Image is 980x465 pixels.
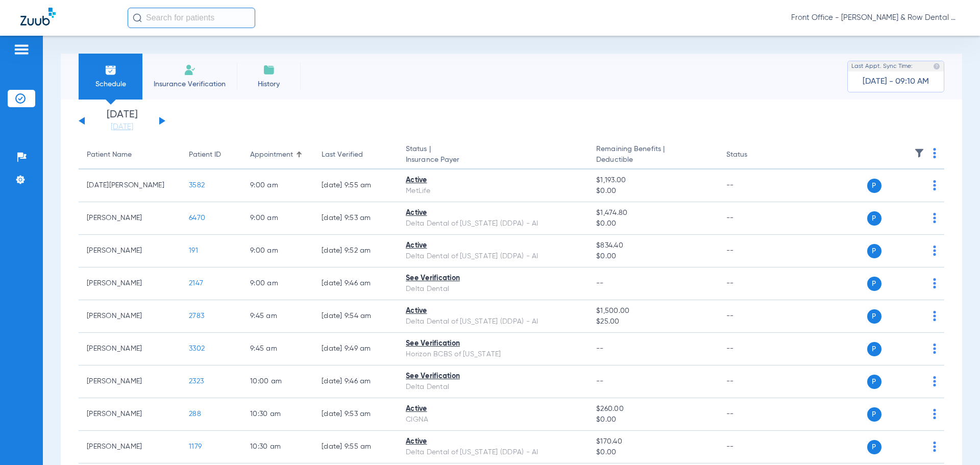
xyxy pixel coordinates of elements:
img: History [263,64,275,76]
img: group-dot-blue.svg [933,180,936,190]
span: P [867,407,881,422]
td: [PERSON_NAME] [79,235,181,267]
img: group-dot-blue.svg [933,278,936,288]
td: [DATE] 9:52 AM [313,235,398,267]
span: $834.40 [596,240,709,251]
span: Front Office - [PERSON_NAME] & Row Dental Group [791,13,960,23]
a: [DATE] [91,122,153,132]
div: Patient Name [87,150,132,160]
img: filter.svg [914,148,924,158]
img: group-dot-blue.svg [933,376,936,386]
td: [PERSON_NAME] [79,431,181,463]
td: -- [718,300,787,333]
span: $0.00 [596,447,709,458]
div: Appointment [250,150,305,160]
td: [PERSON_NAME] [79,398,181,431]
span: Last Appt. Sync Time: [851,61,913,71]
td: [DATE] 9:46 AM [313,267,398,300]
td: 9:00 AM [242,235,313,267]
div: See Verification [406,273,580,284]
span: History [244,79,293,89]
td: [DATE][PERSON_NAME] [79,169,181,202]
td: -- [718,202,787,235]
div: Patient ID [189,150,234,160]
span: 191 [189,247,198,254]
div: Active [406,175,580,186]
span: 2783 [189,312,204,320]
img: group-dot-blue.svg [933,409,936,419]
div: Delta Dental [406,284,580,295]
td: 9:45 AM [242,300,313,333]
span: 1179 [189,443,202,450]
div: Delta Dental of [US_STATE] (DDPA) - AI [406,316,580,327]
span: 2323 [189,378,204,385]
td: [DATE] 9:54 AM [313,300,398,333]
span: Schedule [86,79,135,89]
img: Manual Insurance Verification [184,64,196,76]
div: See Verification [406,338,580,349]
td: 9:00 AM [242,169,313,202]
span: P [867,211,881,226]
span: -- [596,280,604,287]
div: Delta Dental [406,382,580,393]
td: [PERSON_NAME] [79,267,181,300]
div: Last Verified [322,150,389,160]
img: group-dot-blue.svg [933,213,936,223]
td: [PERSON_NAME] [79,365,181,398]
span: Deductible [596,155,709,165]
li: [DATE] [91,110,153,132]
td: [PERSON_NAME] [79,300,181,333]
td: [DATE] 9:49 AM [313,333,398,365]
span: P [867,375,881,389]
span: P [867,309,881,324]
td: 9:45 AM [242,333,313,365]
td: [DATE] 9:55 AM [313,169,398,202]
span: [DATE] - 09:10 AM [863,77,929,87]
img: group-dot-blue.svg [933,442,936,452]
span: 3302 [189,345,205,352]
span: $0.00 [596,186,709,197]
td: -- [718,169,787,202]
div: Active [406,436,580,447]
td: -- [718,235,787,267]
td: -- [718,398,787,431]
div: Appointment [250,150,293,160]
span: $1,500.00 [596,306,709,316]
img: Schedule [105,64,117,76]
td: [DATE] 9:53 AM [313,202,398,235]
span: $0.00 [596,251,709,262]
span: 288 [189,410,201,418]
span: P [867,277,881,291]
td: [DATE] 9:46 AM [313,365,398,398]
span: $1,474.80 [596,208,709,218]
div: Patient Name [87,150,173,160]
th: Status | [398,141,588,169]
th: Remaining Benefits | [588,141,718,169]
td: [PERSON_NAME] [79,333,181,365]
span: P [867,342,881,356]
td: 10:30 AM [242,431,313,463]
td: 10:30 AM [242,398,313,431]
img: group-dot-blue.svg [933,344,936,354]
td: -- [718,267,787,300]
span: $260.00 [596,404,709,414]
span: 2147 [189,280,203,287]
img: group-dot-blue.svg [933,246,936,256]
span: 3582 [189,182,205,189]
span: -- [596,345,604,352]
div: Patient ID [189,150,221,160]
div: Active [406,404,580,414]
div: Delta Dental of [US_STATE] (DDPA) - AI [406,447,580,458]
span: Insurance Verification [150,79,229,89]
input: Search for patients [128,8,255,28]
td: -- [718,431,787,463]
td: 9:00 AM [242,267,313,300]
span: $0.00 [596,218,709,229]
div: Active [406,240,580,251]
img: Zuub Logo [20,8,56,26]
span: P [867,179,881,193]
td: 9:00 AM [242,202,313,235]
span: P [867,244,881,258]
td: [DATE] 9:53 AM [313,398,398,431]
img: last sync help info [933,63,940,70]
